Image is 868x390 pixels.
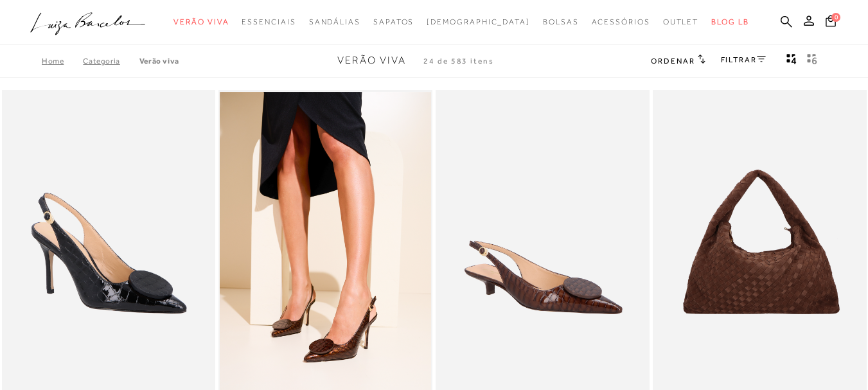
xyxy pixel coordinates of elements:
[309,10,360,34] a: noSubCategoriesText
[242,17,296,26] span: Essenciais
[139,57,179,66] a: Verão Viva
[721,55,766,64] a: FILTRAR
[831,13,840,22] span: 0
[711,17,748,26] span: BLOG LB
[663,17,699,26] span: Outlet
[337,55,406,66] span: Verão Viva
[373,10,414,34] a: noSubCategoriesText
[803,53,821,69] button: gridText6Desc
[83,57,139,66] a: Categoria
[173,10,229,34] a: noSubCategoriesText
[783,53,801,69] button: Mostrar 4 produtos por linha
[427,10,530,34] a: noSubCategoriesText
[543,10,579,34] a: noSubCategoriesText
[711,10,748,34] a: BLOG LB
[592,17,650,26] span: Acessórios
[423,57,494,66] span: 24 de 583 itens
[592,10,650,34] a: noSubCategoriesText
[663,10,699,34] a: noSubCategoriesText
[173,17,229,26] span: Verão Viva
[651,57,695,66] span: Ordenar
[242,10,296,34] a: noSubCategoriesText
[543,17,579,26] span: Bolsas
[427,17,530,26] span: [DEMOGRAPHIC_DATA]
[373,17,414,26] span: Sapatos
[42,57,83,66] a: Home
[309,17,360,26] span: Sandálias
[822,14,840,31] button: 0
